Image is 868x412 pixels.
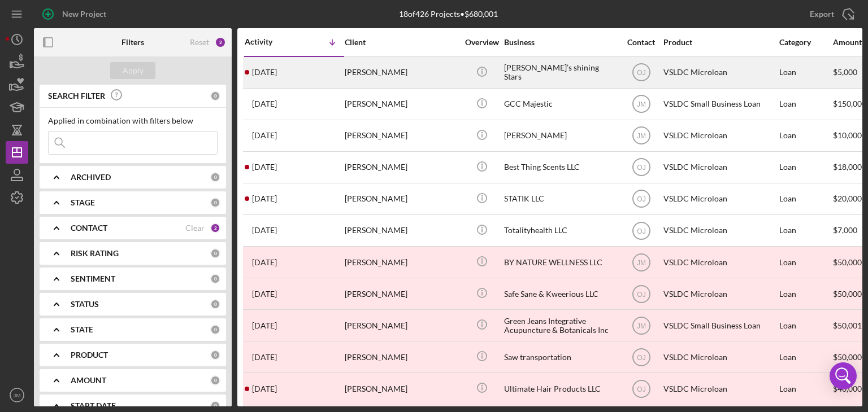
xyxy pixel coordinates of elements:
b: CONTACT [71,223,107,233]
time: 2025-04-02 19:24 [252,258,277,267]
button: JM [6,384,28,406]
div: [PERSON_NAME] [345,374,458,404]
time: 2025-03-20 01:59 [252,321,277,330]
div: [PERSON_NAME] [345,184,458,214]
text: OJ [637,195,645,203]
time: 2025-03-14 17:52 [252,353,277,362]
text: JM [637,322,646,330]
text: OJ [637,385,645,393]
div: 18 of 426 Projects • $680,001 [399,10,498,19]
text: OJ [637,69,645,77]
div: Loan [779,121,832,151]
time: 2025-03-13 00:31 [252,384,277,393]
div: Ultimate Hair Products LLC [504,374,617,404]
div: VSLDC Microloan [663,121,776,151]
b: SEARCH FILTER [48,91,105,100]
text: JM [637,100,646,108]
div: [PERSON_NAME] [345,121,458,151]
div: VSLDC Microloan [663,374,776,404]
div: VSLDC Small Business Loan [663,89,776,119]
div: GCC Majestic [504,89,617,119]
div: [PERSON_NAME]’s shining Stars [504,58,617,87]
div: 0 [210,375,220,385]
b: PRODUCT [71,350,108,360]
div: VSLDC Microloan [663,342,776,372]
time: 2025-08-07 00:13 [252,68,277,77]
div: 0 [210,248,220,258]
div: 0 [210,401,220,411]
b: AMOUNT [71,376,106,385]
div: Apply [123,62,144,79]
div: 2 [215,37,226,48]
div: Activity [245,37,294,46]
time: 2025-07-07 17:30 [252,131,277,140]
div: Best Thing Scents LLC [504,152,617,182]
text: JM [14,392,21,398]
button: Apply [110,62,155,79]
div: VSLDC Microloan [663,152,776,182]
div: Loan [779,374,832,404]
b: Filters [121,38,144,47]
text: JM [637,132,646,140]
div: [PERSON_NAME] [504,121,617,151]
div: BY NATURE WELLNESS LLC [504,247,617,277]
div: New Project [62,3,106,25]
b: RISK RATING [71,249,119,258]
time: 2025-05-31 00:29 [252,163,277,172]
text: OJ [637,290,645,298]
div: [PERSON_NAME] [345,152,458,182]
div: 2 [210,223,220,233]
div: [PERSON_NAME] [345,247,458,277]
text: OJ [637,227,645,235]
b: ARCHIVED [71,173,111,182]
div: Contact [620,38,662,47]
div: Loan [779,152,832,182]
time: 2025-08-05 01:02 [252,99,277,108]
button: Export [798,3,862,25]
div: [PERSON_NAME] [345,279,458,309]
div: 0 [210,172,220,182]
div: VSLDC Microloan [663,279,776,309]
div: VSLDC Microloan [663,58,776,87]
b: SENTIMENT [71,274,115,283]
b: STATUS [71,300,99,309]
div: Green Jeans Integrative Acupuncture & Botanicals Inc [504,310,617,340]
div: [PERSON_NAME] [345,89,458,119]
div: VSLDC Microloan [663,247,776,277]
div: VSLDC Microloan [663,184,776,214]
div: Applied in combination with filters below [48,116,218,125]
time: 2025-03-24 20:41 [252,290,277,299]
div: 0 [210,350,220,360]
div: Loan [779,58,832,87]
div: Totalityhealth LLC [504,216,617,246]
div: 0 [210,325,220,335]
div: Category [779,38,832,47]
div: Saw transportation [504,342,617,372]
div: [PERSON_NAME] [345,216,458,246]
div: Export [810,3,834,25]
div: Loan [779,216,832,246]
div: 0 [210,299,220,309]
text: OJ [637,164,645,172]
div: Loan [779,184,832,214]
div: [PERSON_NAME] [345,310,458,340]
div: Loan [779,342,832,372]
div: VSLDC Small Business Loan [663,310,776,340]
div: Overview [461,38,503,47]
div: Product [663,38,776,47]
div: [PERSON_NAME] [345,342,458,372]
button: New Project [34,3,118,25]
time: 2025-05-19 20:40 [252,194,277,203]
div: Open Intercom Messenger [830,362,857,389]
b: START DATE [71,401,116,410]
div: Loan [779,310,832,340]
b: STATE [71,325,93,334]
div: Loan [779,89,832,119]
div: STATIK LLC [504,184,617,214]
div: [PERSON_NAME] [345,58,458,87]
div: 0 [210,274,220,284]
div: 0 [210,91,220,101]
time: 2025-05-07 01:49 [252,226,277,235]
div: Client [345,38,458,47]
div: Business [504,38,617,47]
